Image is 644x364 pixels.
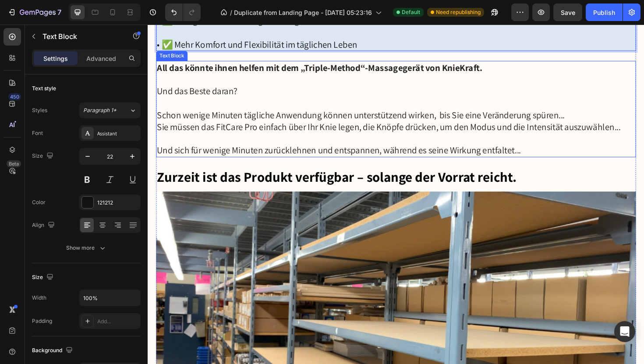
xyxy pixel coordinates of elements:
div: Show more [66,244,107,252]
p: Und das Beste daran? [10,64,516,77]
span: / [230,8,232,17]
div: Assistant [97,130,138,138]
p: 7 [57,7,61,18]
p: Text Block [42,31,117,42]
span: Need republishing [436,8,481,16]
div: Open Intercom Messenger [614,321,635,342]
p: Und sich für wenige Minuten zurücklehnen und entspannen, während es seine Wirkung entfaltet... [10,127,516,140]
div: Font [32,129,43,137]
div: Size [32,150,55,162]
div: Background [32,345,74,357]
p: Settings [43,54,68,63]
p: Sie müssen das FitCare Pro einfach über Ihr Knie legen, die Knöpfe drücken, um den Modus und die ... [10,102,516,115]
h2: Zurzeit ist das Produkt verfügbar – solange der Vorrat reicht. [9,151,517,172]
div: Publish [593,8,615,17]
input: Auto [80,290,140,306]
div: Text style [32,85,56,92]
p: • ✅ Mehr Komfort und Flexibilität im täglichen Leben [10,15,516,28]
p: Schon wenige Minuten tägliche Anwendung können unterstützend wirken, bis Sie eine Veränderung spü... [10,90,516,102]
div: Color [32,198,46,206]
div: 121212 [97,199,138,207]
button: 7 [4,4,65,21]
div: Align [32,219,57,231]
span: Save [561,9,575,16]
div: Size [32,272,55,283]
div: Beta [7,160,21,167]
span: Paragraph 1* [83,106,117,114]
div: Styles [32,106,47,114]
div: Width [32,294,46,302]
p: Advanced [86,54,116,63]
button: Save [553,4,582,21]
button: Show more [32,240,141,256]
span: Default [402,8,420,16]
div: Add... [97,318,138,325]
span: Duplicate from Landing Page - [DATE] 05:23:16 [234,8,372,17]
iframe: Design area [148,25,644,364]
div: Text Block [11,29,40,37]
button: Paragraph 1* [79,102,141,118]
button: Publish [586,4,623,21]
div: Padding [32,317,52,325]
strong: All das könnte ihnen helfen mit dem „Triple-Method“-Massagegerät von KnieKraft. [10,39,354,52]
div: Undo/Redo [165,4,201,21]
div: 450 [8,93,21,100]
